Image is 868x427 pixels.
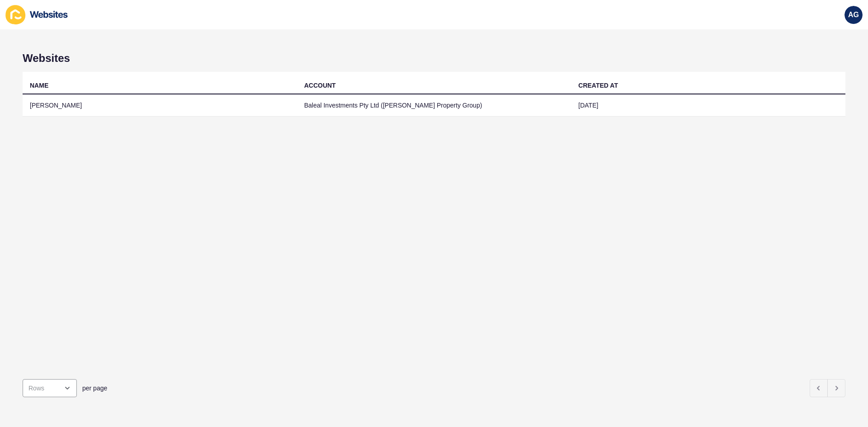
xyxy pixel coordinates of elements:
[82,384,107,393] span: per page
[30,81,48,90] div: NAME
[571,94,845,117] td: [DATE]
[23,52,845,65] h1: Websites
[304,81,336,90] div: ACCOUNT
[297,94,571,117] td: Baleal Investments Pty Ltd ([PERSON_NAME] Property Group)
[848,10,859,19] span: AG
[578,81,618,90] div: CREATED AT
[23,94,297,117] td: [PERSON_NAME]
[23,379,77,397] div: open menu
